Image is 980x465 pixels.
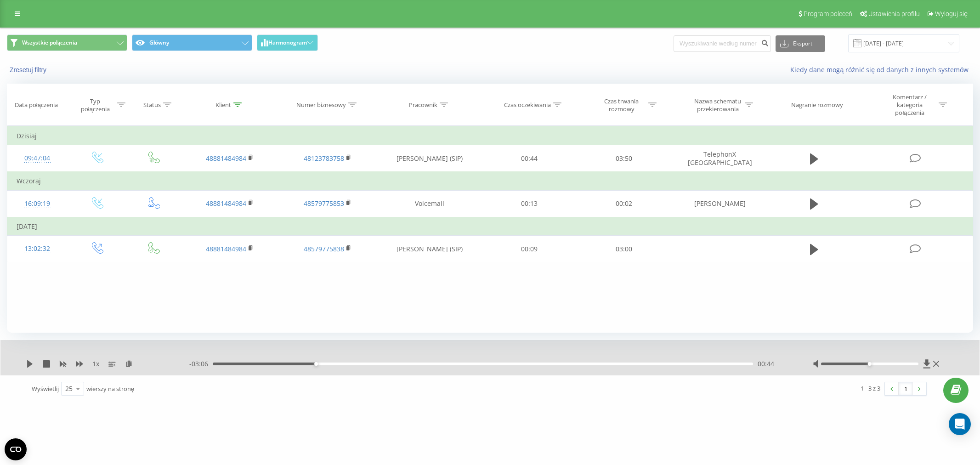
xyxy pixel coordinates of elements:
[671,145,769,172] td: TelephonX [GEOGRAPHIC_DATA]
[482,145,577,172] td: 00:44
[5,438,27,460] button: Open CMP widget
[868,362,872,366] div: Accessibility label
[22,39,77,46] span: Wszystkie połączenia
[409,101,437,109] div: Pracownik
[296,101,346,109] div: Numer biznesowy
[935,10,968,17] span: Wyloguj się
[804,10,852,17] span: Program poleceń
[206,244,246,253] a: 48881484984
[314,362,318,366] div: Accessibility label
[32,385,59,393] span: Wyświetlij
[883,93,936,117] div: Komentarz / kategoria połączenia
[482,236,577,262] td: 00:09
[861,384,880,393] div: 1 - 3 z 3
[92,359,99,369] span: 1 x
[304,244,344,253] a: 48579775838
[215,101,231,109] div: Klient
[776,35,825,52] button: Eksport
[949,413,971,435] div: Open Intercom Messenger
[377,190,482,217] td: Voicemail
[377,236,482,262] td: [PERSON_NAME] (SIP)
[482,190,577,217] td: 00:13
[17,240,58,258] div: 13:02:32
[868,10,920,17] span: Ustawienia profilu
[7,217,973,236] td: [DATE]
[257,34,318,51] button: Harmonogram
[86,385,134,393] span: wierszy na stronę
[132,34,252,51] button: Główny
[693,97,742,113] div: Nazwa schematu przekierowania
[671,190,769,217] td: [PERSON_NAME]
[189,359,213,369] span: - 03:06
[597,97,646,113] div: Czas trwania rozmowy
[377,145,482,172] td: [PERSON_NAME] (SIP)
[76,97,115,113] div: Typ połączenia
[899,382,912,395] a: 1
[577,236,671,262] td: 03:00
[674,35,771,52] input: Wyszukiwanie według numeru
[7,127,973,145] td: Dzisiaj
[791,101,843,109] div: Nagranie rozmowy
[17,149,58,167] div: 09:47:04
[65,384,73,393] div: 25
[15,101,58,109] div: Data połączenia
[7,34,127,51] button: Wszystkie połączenia
[304,199,344,208] a: 48579775853
[7,172,973,190] td: Wczoraj
[268,40,307,46] span: Harmonogram
[304,154,344,163] a: 48123783758
[790,65,973,74] a: Kiedy dane mogą różnić się od danych z innych systemów
[7,66,51,74] button: Zresetuj filtry
[206,154,246,163] a: 48881484984
[577,190,671,217] td: 00:02
[758,359,774,369] span: 00:44
[577,145,671,172] td: 03:50
[143,101,161,109] div: Status
[17,195,58,213] div: 16:09:19
[206,199,246,208] a: 48881484984
[504,101,551,109] div: Czas oczekiwania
